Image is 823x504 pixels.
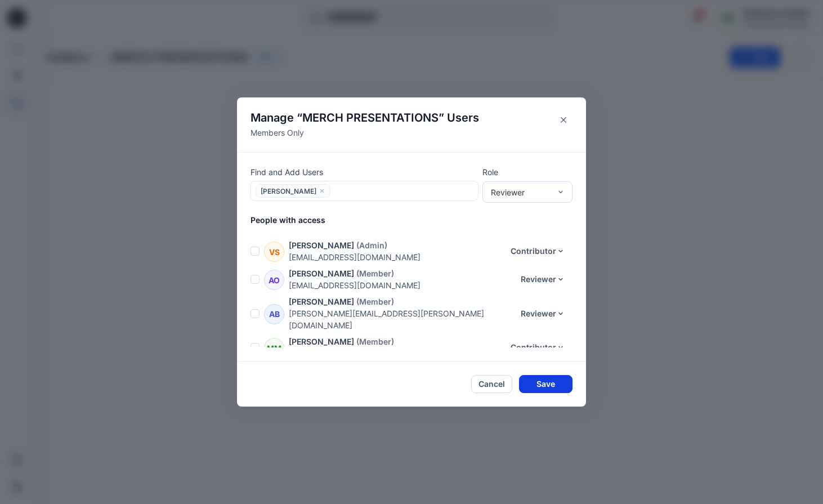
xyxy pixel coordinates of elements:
[264,338,284,358] div: MM
[302,111,439,124] span: MERCH PRESENTATIONS
[356,267,394,279] p: (Member)
[264,270,284,290] div: AO
[251,111,479,124] h4: Manage “ ” Users
[356,296,394,307] p: (Member)
[519,375,572,393] button: Save
[289,239,354,251] p: [PERSON_NAME]
[251,127,479,139] p: Members Only
[264,242,284,262] div: VS
[251,166,478,178] p: Find and Add Users
[289,267,354,279] p: [PERSON_NAME]
[554,111,572,129] button: Close
[491,186,551,198] div: Reviewer
[264,304,284,324] div: AB
[289,279,513,291] p: [EMAIL_ADDRESS][DOMAIN_NAME]
[289,307,513,331] p: [PERSON_NAME][EMAIL_ADDRESS][PERSON_NAME][DOMAIN_NAME]
[356,239,387,251] p: (Admin)
[482,166,572,178] p: Role
[513,305,572,323] button: Reviewer
[471,375,512,393] button: Cancel
[319,185,325,197] button: close
[503,338,572,356] button: Contributor
[289,296,354,307] p: [PERSON_NAME]
[289,251,503,263] p: [EMAIL_ADDRESS][DOMAIN_NAME]
[251,214,586,226] p: People with access
[513,270,572,288] button: Reviewer
[503,242,572,260] button: Contributor
[261,186,316,199] span: [PERSON_NAME]
[289,336,354,347] p: [PERSON_NAME]
[356,336,394,347] p: (Member)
